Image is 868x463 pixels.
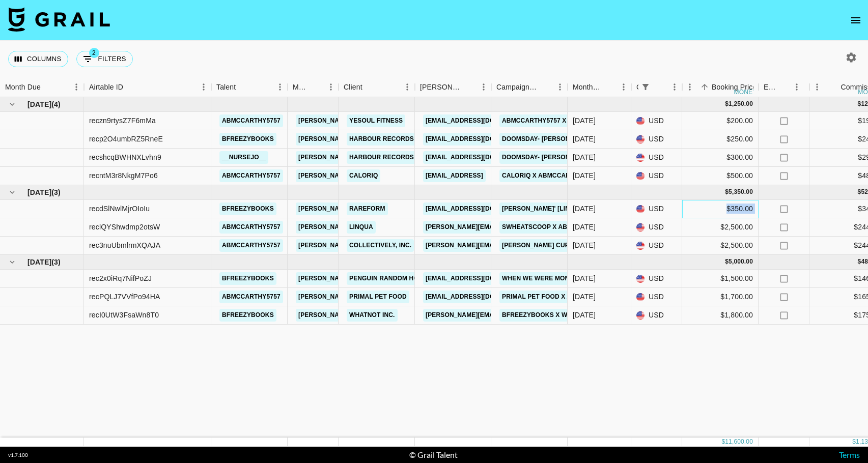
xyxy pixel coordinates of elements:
div: recPQLJ7VVfPo94HA [89,292,160,302]
div: $ [725,188,729,196]
button: Sort [236,80,250,94]
a: Whatnot Inc. [347,309,398,322]
div: USD [631,149,682,167]
a: When we were monsters [499,272,593,285]
a: [PERSON_NAME][EMAIL_ADDRESS][DOMAIN_NAME] [296,202,462,215]
div: Aug '25 [573,204,596,214]
a: [PERSON_NAME][EMAIL_ADDRESS][DOMAIN_NAME] [296,114,462,127]
a: Yesoul Fitness [347,114,405,127]
button: Menu [552,79,568,95]
button: hide children [5,97,19,111]
div: reclQYShwdmp2otsW [89,222,160,232]
div: Sep '25 [573,310,596,320]
a: CaloriQ X abmccarthy5757 [499,169,599,182]
a: [EMAIL_ADDRESS][DOMAIN_NAME] [423,151,537,164]
div: Booker [415,77,491,97]
button: Sort [362,80,377,94]
span: [DATE] [27,257,51,267]
button: Sort [826,80,841,94]
div: $ [721,438,725,446]
div: Manager [288,77,339,97]
img: Grail Talent [8,7,110,32]
a: bfreezybooks [219,309,276,322]
button: Menu [809,79,825,95]
a: Abmccarthy5757 X YESOUL [499,114,596,127]
a: Harbour Records Ltd [347,151,430,164]
div: Jul '25 [573,170,596,181]
div: money [734,89,757,95]
div: Talent [216,77,236,97]
div: [PERSON_NAME] [420,77,462,97]
span: 2 [89,48,99,58]
div: recshcqBWHNXLvhn9 [89,152,161,162]
div: Currency [636,77,638,97]
div: Currency [631,77,682,97]
div: Jul '25 [573,115,596,126]
a: [EMAIL_ADDRESS] [423,169,486,182]
a: [PERSON_NAME][EMAIL_ADDRESS][DOMAIN_NAME] [296,221,462,234]
a: abmccarthy5757 [219,291,283,303]
div: $ [725,257,729,266]
a: [EMAIL_ADDRESS][DOMAIN_NAME] [423,272,537,285]
button: open drawer [846,10,866,31]
div: recdSlNwlMjrOIoIu [89,204,150,214]
button: Sort [778,80,792,94]
a: [PERSON_NAME][EMAIL_ADDRESS][DOMAIN_NAME] [296,239,462,252]
span: ( 4 ) [51,99,61,109]
div: recI0UtW3FsaWn8T0 [89,310,159,320]
button: Show filters [76,51,133,67]
div: $ [858,257,861,266]
button: hide children [5,255,19,269]
a: [EMAIL_ADDRESS][DOMAIN_NAME] [423,291,537,303]
a: [EMAIL_ADDRESS][DOMAIN_NAME] [423,202,537,215]
span: [DATE] [27,187,51,197]
div: Manager [293,77,309,97]
div: $350.00 [682,200,759,218]
div: rec3nuUbmlrmXQAJA [89,240,160,250]
button: Sort [462,80,476,94]
div: recntM3r8NkgM7Po6 [89,170,158,181]
button: Sort [653,80,667,94]
div: recp2O4umbRZ5RneE [89,134,163,144]
a: Doomsday- [PERSON_NAME] [499,133,596,146]
div: USD [631,130,682,149]
a: CaloriQ [347,169,380,182]
div: USD [631,167,682,185]
div: USD [631,112,682,130]
div: $ [725,100,729,108]
button: Menu [789,79,804,95]
button: Menu [272,79,288,95]
div: $1,500.00 [682,270,759,288]
div: Client [344,77,362,97]
div: Airtable ID [84,77,211,97]
div: $2,500.00 [682,218,759,237]
a: Linqua [347,221,376,234]
div: USD [631,218,682,237]
a: bfreezybooks [219,133,276,146]
a: [PERSON_NAME][EMAIL_ADDRESS][DOMAIN_NAME] [296,169,462,182]
a: sWheatscoop x Abmccarthy5757 [499,221,619,234]
div: Jul '25 [573,152,596,162]
button: Sort [602,80,616,94]
a: Penguin Random House [347,272,434,285]
div: $500.00 [682,167,759,185]
a: Terms [839,450,860,459]
div: USD [631,270,682,288]
a: Rareform [347,202,388,215]
div: Campaign (Type) [491,77,568,97]
div: $ [852,438,856,446]
button: hide children [5,185,19,199]
div: Month Due [573,77,602,97]
div: $1,700.00 [682,288,759,306]
div: Booking Price [712,77,757,97]
div: $250.00 [682,130,759,149]
div: Jul '25 [573,134,596,144]
a: [PERSON_NAME][EMAIL_ADDRESS][DOMAIN_NAME] [296,133,462,146]
div: Client [339,77,415,97]
div: 5,000.00 [729,257,753,266]
div: $300.00 [682,149,759,167]
div: $ [858,188,861,196]
div: 1,250.00 [729,100,753,108]
div: Month Due [5,77,41,97]
div: 11,600.00 [725,438,753,446]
